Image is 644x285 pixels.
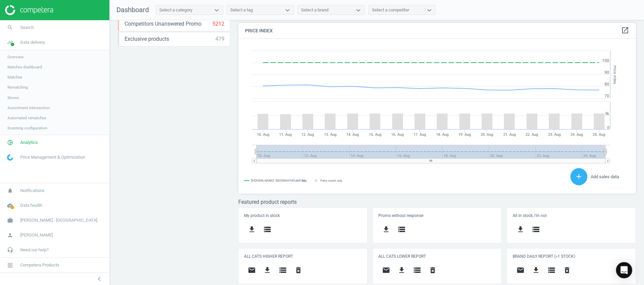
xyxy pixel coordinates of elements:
img: ajHJNr6hYgQAAAAASUVORK5CYII= [5,5,53,15]
tspan: 24. Aug [570,132,583,137]
tspan: 23. Aug [548,132,561,137]
div: 5212 [212,20,224,28]
h5: All in stock, i'm not [513,213,630,218]
button: get_app [244,222,260,237]
tspan: 12. Aug [301,132,314,137]
i: storage [279,266,287,274]
tspan: 19. Aug [458,132,471,137]
button: add [570,168,587,185]
span: Competera Products [20,262,59,268]
text: 100 [602,58,609,63]
button: get_app [378,222,394,237]
a: open_in_new [621,26,629,35]
i: search [4,21,17,34]
tspan: 21. Aug [503,132,516,137]
img: wGWNvw8QSZomAAAAABJRU5ErkJggg== [7,154,13,161]
span: Exclusive products [125,35,169,43]
span: Matches [7,74,22,80]
i: headset_mic [4,244,17,256]
button: chevron_left [91,275,108,283]
button: delete_forever [559,262,575,278]
button: delete_forever [291,262,306,278]
tspan: 10. Aug [257,132,269,137]
span: Scanning configuration [7,125,47,131]
i: add [575,172,583,181]
button: email [378,262,394,278]
span: Data delivery [20,39,45,45]
tspan: 11. Aug [279,132,292,137]
button: delete_forever [425,262,440,278]
i: storage [398,225,406,233]
span: Analytics [20,139,38,146]
tspan: 20. Aug [481,132,493,137]
text: 90 [605,70,609,75]
div: 479 [215,35,224,43]
text: 0 [607,125,609,130]
div: Open Intercom Messenger [616,262,632,278]
tspan: 14. Aug [346,132,359,137]
tspan: 16. Aug [391,132,404,137]
i: storage [263,225,271,233]
i: open_in_new [621,26,629,34]
span: Automated rematches [7,115,46,121]
span: Dashboard [116,6,149,14]
h5: ALL CATS HIGHER REPORT [244,254,361,259]
span: Rematching [7,85,28,90]
button: get_app [260,262,275,278]
button: storage [409,262,425,278]
i: get_app [248,225,256,233]
i: timeline [4,36,17,49]
i: storage [547,266,556,274]
i: delete_forever [563,266,571,274]
tspan: [PERSON_NAME] - [GEOGRAPHIC_DATA] [251,179,304,182]
i: work [4,214,17,227]
span: Add sales data [591,174,619,179]
span: Overview [7,54,24,60]
button: email [244,262,260,278]
tspan: 25. Aug [593,132,605,137]
i: notifications [4,184,17,197]
i: email [516,266,525,274]
button: get_app [513,222,528,237]
h5: My product in stock [244,213,361,218]
i: person [4,229,17,242]
i: get_app [263,266,271,274]
h5: ALL CATS LOWER REPORT [378,254,496,259]
tspan: 18. Aug [436,132,449,137]
h5: Promo without response [378,213,496,218]
button: email [513,262,528,278]
tspan: Pairs count: avg [320,179,342,182]
i: cloud_done [4,199,17,212]
tspan: 13. Aug [324,132,337,137]
span: Notifications [20,188,45,194]
text: 80 [605,82,609,87]
i: get_app [532,266,540,274]
span: Stores [7,95,19,100]
i: get_app [382,225,390,233]
tspan: avg [302,179,306,182]
div: Select a competitor [372,7,409,13]
tspan: 15. Aug [369,132,381,137]
i: get_app [516,225,525,233]
span: Data health [20,202,42,209]
i: pie_chart_outlined [4,136,17,149]
i: email [382,266,390,274]
button: storage [260,222,275,237]
i: email [248,266,256,274]
i: get_app [398,266,406,274]
span: Need our help? [20,247,49,253]
span: Assortment intersection [7,105,50,110]
div: Select a brand [301,7,328,13]
span: Search [20,25,34,31]
button: get_app [528,262,544,278]
button: storage [528,222,544,237]
span: [PERSON_NAME] [20,232,53,238]
i: delete_forever [294,266,302,274]
div: Select a tag [230,7,253,13]
span: Matches dashboard [7,64,42,70]
text: 5k [605,112,609,116]
i: storage [532,225,540,233]
i: delete_forever [429,266,437,274]
span: Competitors Unanswered Promo [125,20,202,28]
div: Select a category [159,7,192,13]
